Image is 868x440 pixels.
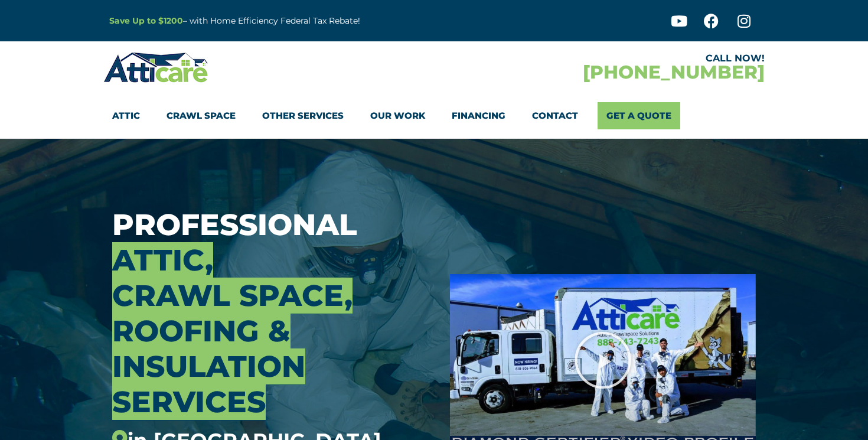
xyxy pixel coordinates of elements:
[112,348,305,420] span: Insulation Services
[598,102,680,129] a: Get A Quote
[112,102,140,129] a: Attic
[109,14,492,28] p: – with Home Efficiency Federal Tax Rebate!
[452,102,505,129] a: Financing
[167,102,236,129] a: Crawl Space
[573,331,632,390] div: Play Video
[112,102,756,129] nav: Menu
[112,242,353,349] span: Attic, Crawl Space, Roofing &
[109,15,183,26] a: Save Up to $1200
[370,102,425,129] a: Our Work
[262,102,344,129] a: Other Services
[434,54,765,63] div: CALL NOW!
[532,102,578,129] a: Contact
